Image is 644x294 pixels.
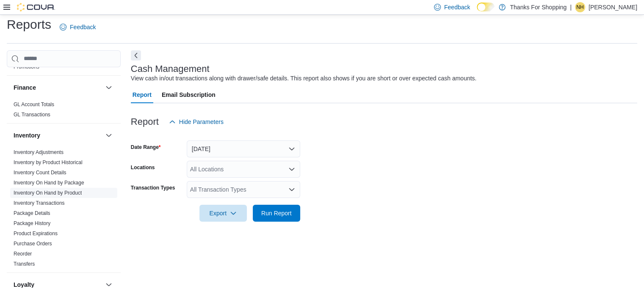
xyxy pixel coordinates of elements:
[14,231,58,236] a: Product Expirations
[14,220,50,227] span: Package History
[131,50,141,60] button: Next
[14,101,54,108] span: GL Account Totals
[14,83,36,92] h3: Finance
[477,11,477,12] span: Dark Mode
[14,64,39,70] a: Promotions
[14,220,50,226] a: Package History
[104,280,114,290] button: Loyalty
[14,261,35,267] a: Transfers
[14,131,102,140] button: Inventory
[477,3,495,11] input: Dark Mode
[104,82,114,93] button: Finance
[14,170,66,176] a: Inventory Count Details
[7,99,121,123] div: Finance
[14,179,84,186] span: Inventory On Hand by Package
[205,205,242,222] span: Export
[14,190,82,196] span: Inventory On Hand by Product
[131,74,477,83] div: View cash in/out transactions along with drawer/safe details. This report also shows if you are s...
[14,261,35,267] span: Transfers
[187,140,300,157] button: [DATE]
[14,112,50,118] a: GL Transactions
[14,200,65,206] span: Inventory Transactions
[14,280,34,289] h3: Loyalty
[131,117,159,127] h3: Report
[14,280,102,289] button: Loyalty
[70,23,96,31] span: Feedback
[576,2,583,12] span: NH
[131,64,210,74] h3: Cash Management
[14,180,84,186] a: Inventory On Hand by Package
[14,230,58,237] span: Product Expirations
[510,2,567,12] p: Thanks For Shopping
[7,147,121,272] div: Inventory
[14,200,65,206] a: Inventory Transactions
[589,2,637,12] p: [PERSON_NAME]
[131,144,161,151] label: Date Range
[575,2,585,12] div: Natasha Hodnett
[104,130,114,140] button: Inventory
[14,169,66,176] span: Inventory Count Details
[162,86,216,103] span: Email Subscription
[14,250,32,257] span: Reorder
[179,118,224,126] span: Hide Parameters
[261,209,292,217] span: Run Report
[131,184,175,191] label: Transaction Types
[288,186,295,193] button: Open list of options
[14,149,64,155] a: Inventory Adjustments
[56,19,99,36] a: Feedback
[14,159,83,165] a: Inventory by Product Historical
[288,166,295,173] button: Open list of options
[131,164,155,171] label: Locations
[14,240,52,247] span: Purchase Orders
[14,210,50,217] span: Package Details
[14,159,83,166] span: Inventory by Product Historical
[14,241,52,247] a: Purchase Orders
[444,3,470,11] span: Feedback
[14,210,50,216] a: Package Details
[14,149,64,156] span: Inventory Adjustments
[253,205,300,222] button: Run Report
[14,111,50,118] span: GL Transactions
[570,2,572,12] p: |
[14,131,40,140] h3: Inventory
[14,190,82,196] a: Inventory On Hand by Product
[14,251,32,257] a: Reorder
[133,86,152,103] span: Report
[14,83,102,92] button: Finance
[17,3,55,11] img: Cova
[7,16,51,33] h1: Reports
[166,113,227,130] button: Hide Parameters
[14,102,54,107] a: GL Account Totals
[199,205,247,222] button: Export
